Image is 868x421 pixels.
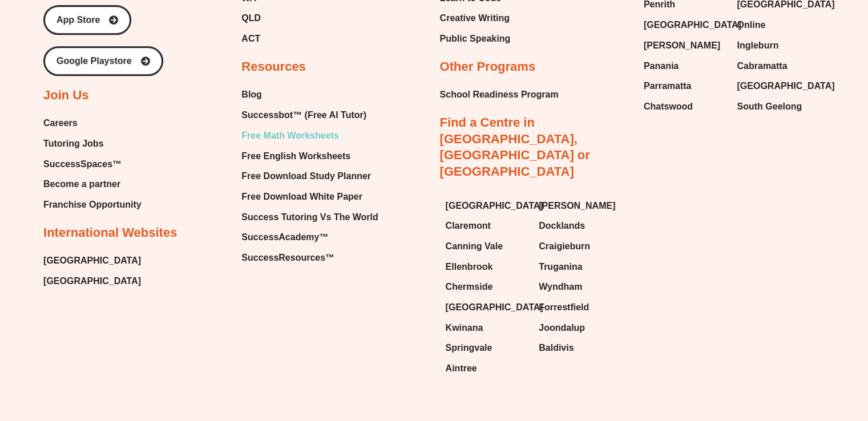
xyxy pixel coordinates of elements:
[43,115,78,132] span: Careers
[539,319,585,337] span: Joondalup
[43,156,142,173] a: SuccessSpaces™
[644,17,726,34] a: [GEOGRAPHIC_DATA]
[43,156,122,173] span: SuccessSpaces™
[56,56,132,66] span: Google Playstore
[539,217,585,234] span: Docklands
[539,197,621,214] a: [PERSON_NAME]
[241,10,339,27] a: QLD
[446,360,477,377] span: Aintree
[737,17,819,34] a: Online
[43,87,88,104] h2: Join Us
[440,86,559,103] a: School Readiness Program
[539,339,621,357] a: Baldivis
[440,30,511,47] a: Public Speaking
[241,86,262,103] span: Blog
[446,278,528,295] a: Chermside
[737,37,819,54] a: Ingleburn
[446,258,493,276] span: Ellenbrook
[43,135,142,152] a: Tutoring Jobs
[43,196,142,213] a: Franchise Opportunity
[43,225,177,241] h2: International Websites
[446,278,493,295] span: Chermside
[241,30,260,47] span: ACT
[241,107,378,124] a: Successbot™ (Free AI Tutor)
[56,15,100,25] span: App Store
[737,78,834,95] span: [GEOGRAPHIC_DATA]
[440,10,510,27] span: Creative Writing
[737,17,765,34] span: Online
[241,209,378,226] a: Success Tutoring Vs The World
[241,148,350,165] span: Free English Worksheets
[737,78,819,95] a: [GEOGRAPHIC_DATA]
[43,46,163,76] a: Google Playstore
[440,115,590,179] a: Find a Centre in [GEOGRAPHIC_DATA], [GEOGRAPHIC_DATA] or [GEOGRAPHIC_DATA]
[446,339,528,357] a: Springvale
[446,319,528,337] a: Kwinana
[43,176,120,193] span: Become a partner
[539,238,590,255] span: Craigieburn
[539,278,582,295] span: Wyndham
[241,168,371,185] span: Free Download Study Planner
[644,37,720,54] span: [PERSON_NAME]
[241,59,306,75] h2: Resources
[446,339,492,357] span: Springvale
[241,249,334,266] span: SuccessResources™
[737,37,778,54] span: Ingleburn
[539,319,621,337] a: Joondalup
[446,299,543,316] span: [GEOGRAPHIC_DATA]
[539,278,621,295] a: Wyndham
[241,10,261,27] span: QLD
[241,86,378,103] a: Blog
[678,293,868,421] iframe: Chat Widget
[241,148,378,165] a: Free English Worksheets
[440,10,511,27] a: Creative Writing
[644,58,679,75] span: Panania
[644,58,726,75] a: Panania
[644,98,693,115] span: Chatswood
[644,78,692,95] span: Parramatta
[446,319,483,337] span: Kwinana
[241,127,338,144] span: Free Math Worksheets
[241,188,378,205] a: Free Download White Paper
[43,115,142,132] a: Careers
[644,78,726,95] a: Parramatta
[644,98,726,115] a: Chatswood
[539,258,621,276] a: Truganina
[539,339,574,357] span: Baldivis
[737,58,819,75] a: Cabramatta
[539,299,589,316] span: Forrestfield
[241,229,378,246] a: SuccessAcademy™
[241,107,366,124] span: Successbot™ (Free AI Tutor)
[241,249,378,266] a: SuccessResources™
[43,273,141,290] a: [GEOGRAPHIC_DATA]
[241,188,362,205] span: Free Download White Paper
[446,360,528,377] a: Aintree
[446,238,503,255] span: Canning Vale
[446,217,491,234] span: Claremont
[446,238,528,255] a: Canning Vale
[737,58,787,75] span: Cabramatta
[43,135,103,152] span: Tutoring Jobs
[539,299,621,316] a: Forrestfield
[539,238,621,255] a: Craigieburn
[241,127,378,144] a: Free Math Worksheets
[644,37,726,54] a: [PERSON_NAME]
[446,258,528,276] a: Ellenbrook
[644,17,741,34] span: [GEOGRAPHIC_DATA]
[241,229,328,246] span: SuccessAcademy™
[43,252,141,269] a: [GEOGRAPHIC_DATA]
[241,168,378,185] a: Free Download Study Planner
[539,217,621,234] a: Docklands
[440,59,536,75] h2: Other Programs
[446,197,528,214] a: [GEOGRAPHIC_DATA]
[737,98,819,115] a: South Geelong
[43,5,131,35] a: App Store
[539,197,615,214] span: [PERSON_NAME]
[446,299,528,316] a: [GEOGRAPHIC_DATA]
